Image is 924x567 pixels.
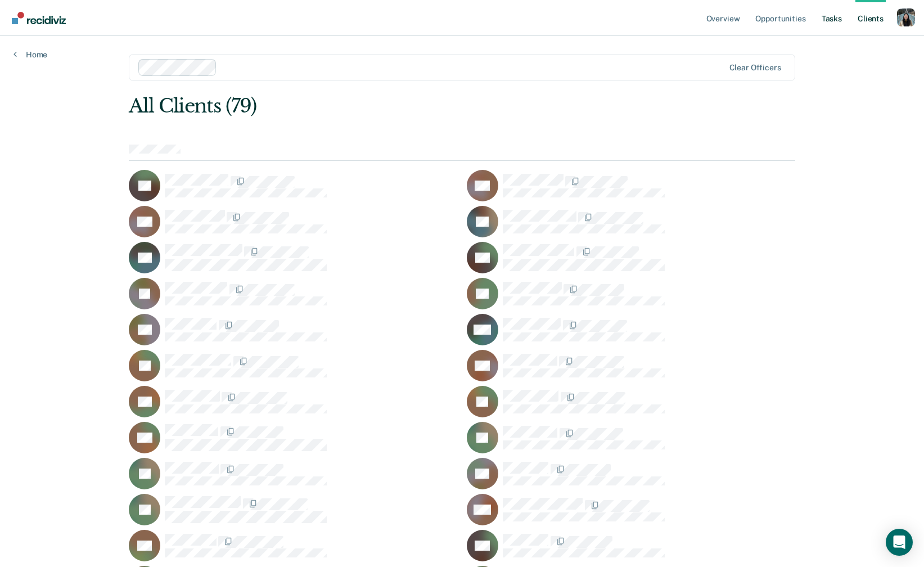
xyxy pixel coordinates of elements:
div: All Clients (79) [129,94,661,118]
button: Profile dropdown button [897,8,915,26]
a: Home [13,49,47,60]
div: Open Intercom Messenger [886,529,913,556]
img: Recidiviz [12,12,66,24]
div: Clear officers [729,63,781,73]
